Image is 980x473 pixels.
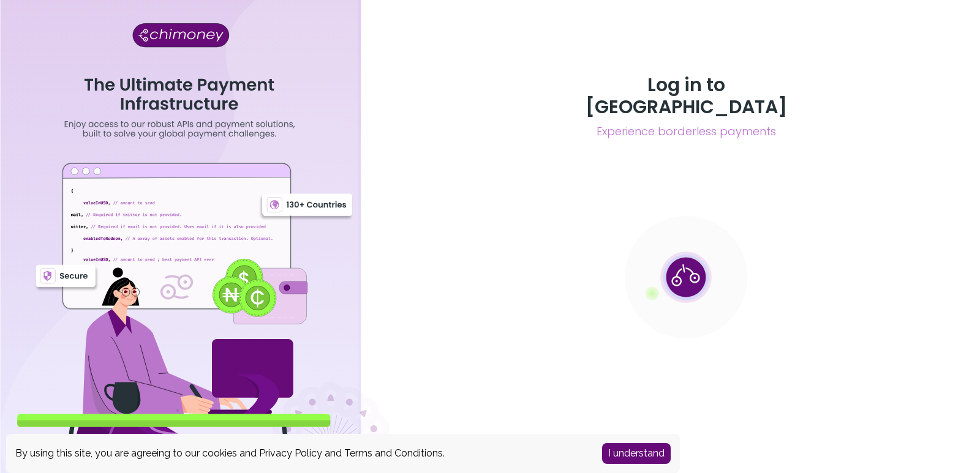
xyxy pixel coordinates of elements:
h3: Log in to [GEOGRAPHIC_DATA] [554,74,818,118]
div: By using this site, you are agreeing to our cookies and and . [15,446,584,461]
span: Experience borderless payments [554,123,818,140]
a: Terms and Conditions [344,447,443,459]
img: public [625,216,747,338]
button: Accept cookies [602,443,671,464]
a: Privacy Policy [259,447,322,459]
